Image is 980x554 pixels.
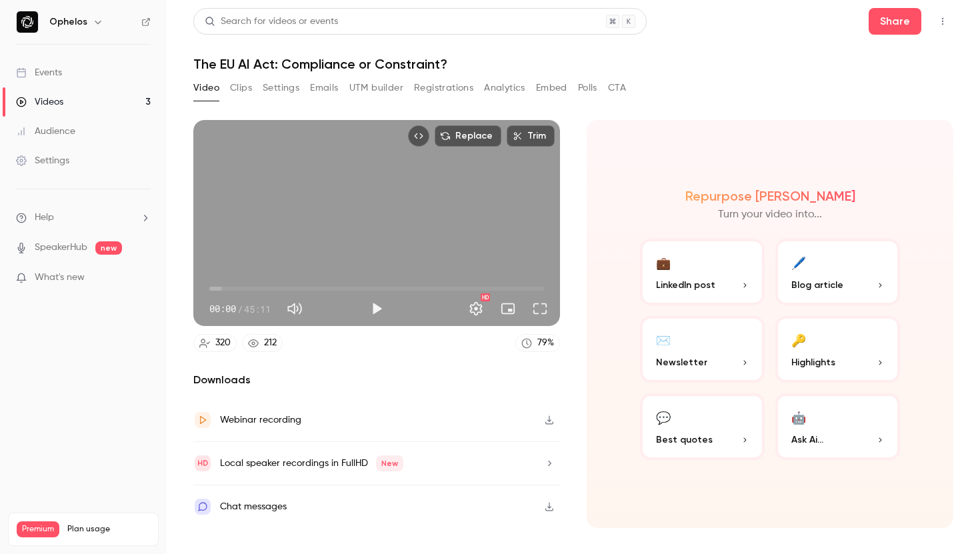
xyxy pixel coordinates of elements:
[244,302,271,316] span: 45:11
[209,302,236,316] span: 00:00
[515,334,560,352] a: 79%
[656,329,671,350] div: ✉️
[640,393,765,460] button: 💬Best quotes
[527,295,553,322] button: Full screen
[205,15,338,29] div: Search for videos or events
[220,499,287,515] div: Chat messages
[656,278,715,292] span: LinkedIn post
[536,77,567,99] button: Embed
[484,77,525,99] button: Analytics
[242,334,283,352] a: 212
[193,334,237,352] a: 320
[481,293,490,301] div: HD
[95,241,122,255] span: new
[495,295,521,322] button: Turn on miniplayer
[363,295,390,322] button: Play
[685,188,855,204] h2: Repurpose [PERSON_NAME]
[640,316,765,383] button: ✉️Newsletter
[463,295,489,322] button: Settings
[775,239,900,305] button: 🖊️Blog article
[135,272,151,284] iframe: Noticeable Trigger
[507,125,555,147] button: Trim
[193,372,560,388] h2: Downloads
[193,56,953,72] h1: The EU AI Act: Compliance or Constraint?
[414,77,473,99] button: Registrations
[408,125,429,147] button: Embed video
[791,329,806,350] div: 🔑
[230,77,252,99] button: Clips
[35,271,85,285] span: What's new
[310,77,338,99] button: Emails
[220,412,301,428] div: Webinar recording
[263,77,299,99] button: Settings
[775,393,900,460] button: 🤖Ask Ai...
[656,355,707,369] span: Newsletter
[35,211,54,225] span: Help
[656,433,713,447] span: Best quotes
[17,521,59,537] span: Premium
[16,154,69,167] div: Settings
[656,407,671,427] div: 💬
[791,407,806,427] div: 🤖
[608,77,626,99] button: CTA
[791,252,806,273] div: 🖊️
[264,336,277,350] div: 212
[578,77,597,99] button: Polls
[16,211,151,225] li: help-dropdown-opener
[215,336,231,350] div: 320
[281,295,308,322] button: Mute
[435,125,501,147] button: Replace
[791,433,823,447] span: Ask Ai...
[775,316,900,383] button: 🔑Highlights
[35,241,87,255] a: SpeakerHub
[869,8,921,35] button: Share
[16,125,75,138] div: Audience
[791,355,835,369] span: Highlights
[67,524,150,535] span: Plan usage
[718,207,822,223] p: Turn your video into...
[16,66,62,79] div: Events
[376,455,403,471] span: New
[656,252,671,273] div: 💼
[237,302,243,316] span: /
[16,95,63,109] div: Videos
[17,11,38,33] img: Ophelos
[49,15,87,29] h6: Ophelos
[349,77,403,99] button: UTM builder
[640,239,765,305] button: 💼LinkedIn post
[220,455,403,471] div: Local speaker recordings in FullHD
[537,336,554,350] div: 79 %
[932,11,953,32] button: Top Bar Actions
[209,302,271,316] div: 00:00
[193,77,219,99] button: Video
[791,278,843,292] span: Blog article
